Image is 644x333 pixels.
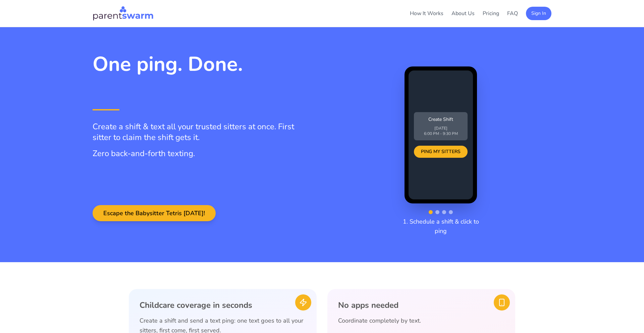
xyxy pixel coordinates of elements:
[93,205,216,221] button: Escape the Babysitter Tetris [DATE]!
[451,10,475,17] a: About Us
[507,10,518,17] a: FAQ
[418,131,464,136] p: 6:00 PM - 9:30 PM
[414,146,468,158] div: PING MY SITTERS
[93,210,216,217] a: Escape the Babysitter Tetris [DATE]!
[418,126,464,131] p: [DATE]
[418,116,464,123] p: Create Shift
[410,10,443,17] a: How It Works
[140,300,306,311] h3: Childcare coverage in seconds
[526,9,551,17] a: Sign In
[483,10,499,17] a: Pricing
[398,217,484,236] p: 1. Schedule a shift & click to ping
[338,300,504,311] h3: No apps needed
[338,316,504,326] p: Coordinate completely by text.
[526,7,551,20] button: Sign In
[93,5,154,21] img: Parentswarm Logo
